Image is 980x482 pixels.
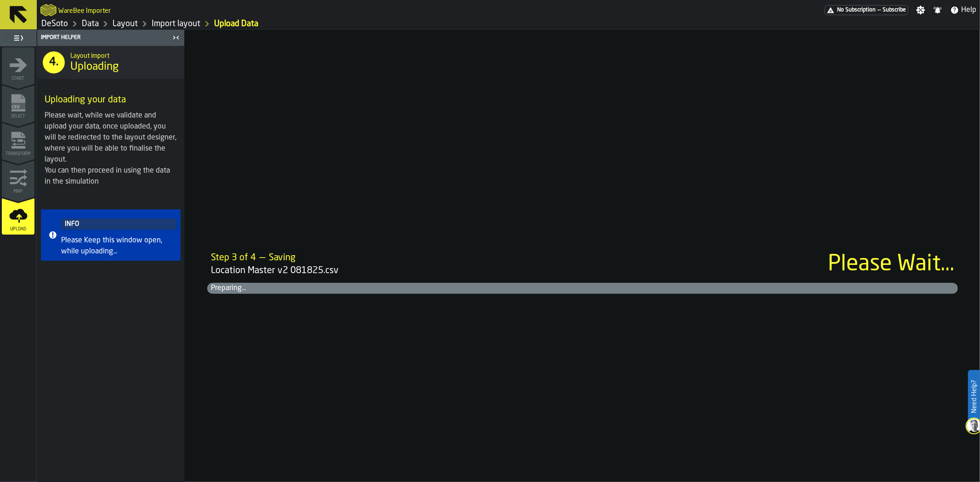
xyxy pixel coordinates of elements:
h2: Sub Title [58,6,111,15]
li: menu Start [2,47,34,84]
li: menu Select [2,85,34,122]
a: link-to-/wh/i/53489ce4-9a4e-4130-9411-87a947849922/import/layout [214,19,258,29]
div: ProgressBar [207,248,958,294]
li: menu Upload [2,198,34,235]
div: alert-Please Keep this window open, while uploading... [41,209,181,261]
label: Need Help? [969,371,979,422]
label: button-toggle-Notifications [929,6,946,15]
div: You can then proceed in using the data in the simulation [45,165,177,187]
span: Uploading [70,60,119,74]
div: Import Helper [39,34,170,41]
span: Preparing... [207,283,215,294]
h2: Sub Title [70,50,177,60]
label: button-toggle-Close me [170,32,182,43]
li: menu Transform [2,123,34,159]
span: Select [2,114,34,119]
div: Step 3 of 4 [211,252,256,264]
a: link-to-/wh/i/53489ce4-9a4e-4130-9411-87a947849922/designer [113,19,138,29]
nav: Breadcrumb [40,18,509,29]
li: menu Map [2,160,34,197]
h3: Uploading your data [45,94,177,106]
div: Please wait, while we validate and upload your data, once uploaded, you will be redirected to the... [45,110,177,165]
div: Menu Subscription [825,5,908,15]
a: link-to-/wh/i/53489ce4-9a4e-4130-9411-87a947849922/pricing/ [825,5,908,15]
div: title-Uploading [37,46,184,79]
div: — [260,252,265,264]
span: — [878,7,881,13]
span: Please Wait... [828,253,954,275]
span: Start [2,76,34,81]
div: 4. [43,51,65,73]
header: Import Helper [37,30,184,46]
a: link-to-/wh/i/53489ce4-9a4e-4130-9411-87a947849922/data [82,19,99,29]
span: Upload [2,227,34,232]
span: Transform [2,151,34,157]
span: Map [2,189,34,194]
span: Help [961,5,976,16]
div: Please Keep this window open, while uploading... [61,235,177,257]
span: No Subscription [837,7,876,13]
label: button-toggle-Help [946,5,980,16]
label: button-toggle-Toggle Full Menu [2,32,34,45]
span: Subscribe [883,7,906,13]
div: Saving [269,252,295,264]
label: button-toggle-Settings [912,6,929,15]
div: INFO [61,219,177,230]
a: link-to-/wh/i/53489ce4-9a4e-4130-9411-87a947849922/import/layout/ [152,19,200,29]
a: logo-header [40,2,57,18]
a: link-to-/wh/i/53489ce4-9a4e-4130-9411-87a947849922 [41,19,68,29]
span: Location Master v2 081825.csv [211,264,828,277]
